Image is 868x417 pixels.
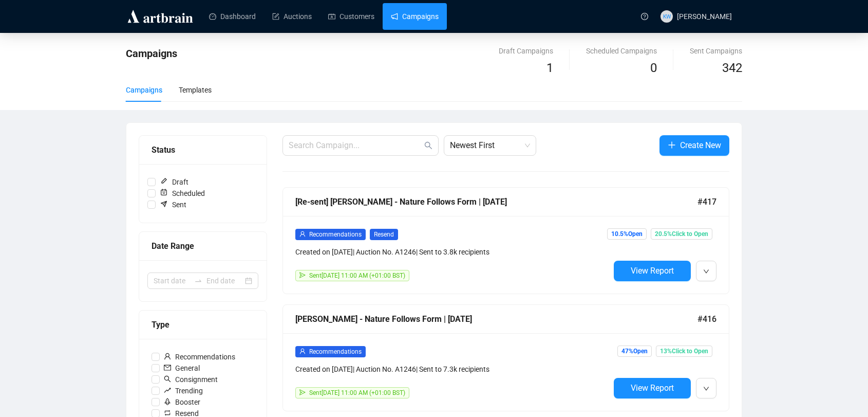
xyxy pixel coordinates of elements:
[328,3,374,30] a: Customers
[126,84,162,96] div: Campaigns
[309,231,362,238] span: Recommendations
[546,61,553,75] span: 1
[607,228,647,240] span: 10.5% Open
[295,313,697,325] div: [PERSON_NAME] - Nature Follows Form | [DATE]
[295,364,610,375] div: Created on [DATE] | Auction No. A1246 | Sent to 7.3k recipients
[697,195,716,208] span: #417
[289,139,422,152] input: Search Campaign...
[164,387,171,394] span: rise
[164,375,171,383] span: search
[295,246,610,258] div: Created on [DATE] | Auction No. A1246 | Sent to 3.8k recipients
[722,61,742,75] span: 342
[309,348,362,355] span: Recommendations
[194,277,202,285] span: to
[156,188,209,199] span: Scheduled
[282,304,729,411] a: [PERSON_NAME] - Nature Follows Form | [DATE]#416userRecommendationsCreated on [DATE]| Auction No....
[160,396,204,408] span: Booster
[651,228,712,240] span: 20.5% Click to Open
[614,261,691,281] button: View Report
[703,268,709,275] span: down
[309,272,405,279] span: Sent [DATE] 11:00 AM (+01:00 BST)
[164,364,171,371] span: mail
[209,3,256,30] a: Dashboard
[309,389,405,396] span: Sent [DATE] 11:00 AM (+01:00 BST)
[164,353,171,360] span: user
[179,84,212,96] div: Templates
[299,348,306,354] span: user
[656,346,712,357] span: 13% Click to Open
[631,266,674,276] span: View Report
[668,141,676,149] span: plus
[697,313,716,325] span: #416
[206,275,243,286] input: End date
[690,45,742,57] div: Sent Campaigns
[631,383,674,393] span: View Report
[391,3,439,30] a: Campaigns
[152,318,254,331] div: Type
[160,351,239,362] span: Recommendations
[370,229,398,240] span: Resend
[499,45,553,57] div: Draft Campaigns
[156,199,191,210] span: Sent
[126,8,195,25] img: logo
[641,13,648,20] span: question-circle
[164,409,171,416] span: retweet
[154,275,190,286] input: Start date
[659,135,729,156] button: Create New
[299,389,306,395] span: send
[424,141,432,150] span: search
[160,374,222,385] span: Consignment
[586,45,657,57] div: Scheduled Campaigns
[680,139,721,152] span: Create New
[156,176,193,188] span: Draft
[152,240,254,252] div: Date Range
[126,47,177,60] span: Campaigns
[450,136,530,155] span: Newest First
[194,277,202,285] span: swap-right
[617,346,652,357] span: 47% Open
[299,231,306,237] span: user
[160,362,204,374] span: General
[703,386,709,392] span: down
[677,12,732,21] span: [PERSON_NAME]
[299,272,306,278] span: send
[614,378,691,398] button: View Report
[164,398,171,405] span: rocket
[282,187,729,294] a: [Re-sent] [PERSON_NAME] - Nature Follows Form | [DATE]#417userRecommendationsResendCreated on [DA...
[272,3,312,30] a: Auctions
[160,385,207,396] span: Trending
[295,195,697,208] div: [Re-sent] [PERSON_NAME] - Nature Follows Form | [DATE]
[663,12,671,21] span: KW
[650,61,657,75] span: 0
[152,143,254,156] div: Status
